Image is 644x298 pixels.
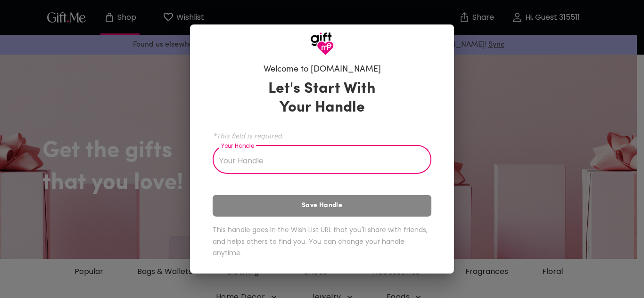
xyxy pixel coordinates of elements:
img: GiftMe Logo [310,32,334,56]
h6: This handle goes in the Wish List URL that you'll share with friends, and helps others to find yo... [213,224,431,259]
h6: Welcome to [DOMAIN_NAME] [264,64,381,75]
span: *This field is required. [213,131,431,140]
input: Your Handle [213,147,421,174]
h3: Let's Start With Your Handle [256,80,388,117]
